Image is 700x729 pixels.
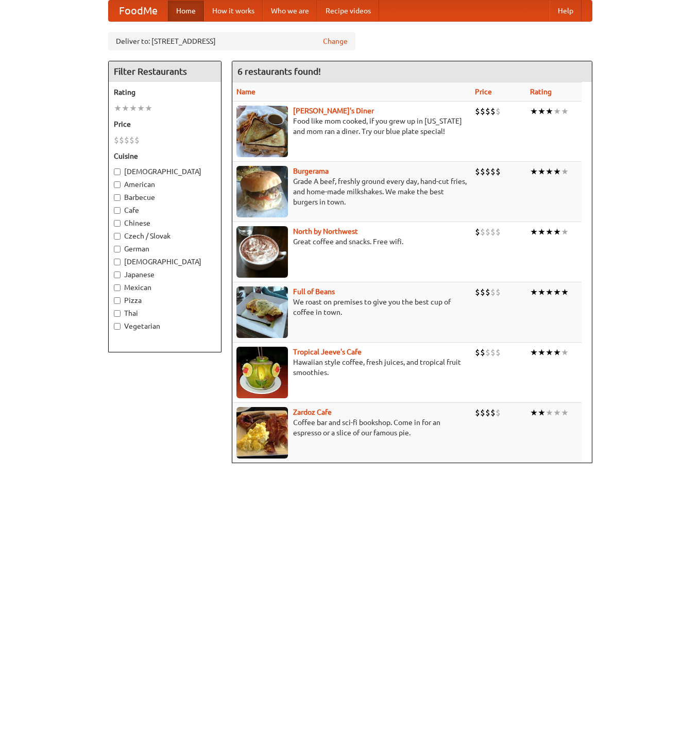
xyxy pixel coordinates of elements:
[114,284,121,291] input: Mexican
[485,106,490,117] li: $
[293,107,374,115] b: [PERSON_NAME]'s Diner
[236,176,467,207] p: Grade A beef, freshly ground every day, hand-cut fries, and home-made milkshakes. We make the bes...
[114,233,121,240] input: Czech / Slovak
[553,166,561,177] li: ★
[485,347,490,358] li: $
[490,226,496,238] li: $
[114,310,121,317] input: Thai
[114,87,216,97] h5: Rating
[204,1,263,21] a: How it works
[108,32,355,50] div: Deliver to: [STREET_ADDRESS]
[293,227,358,235] a: North by Northwest
[496,347,501,358] li: $
[553,347,561,358] li: ★
[530,407,538,418] li: ★
[114,103,122,114] li: ★
[114,269,216,280] label: Japanese
[561,106,569,117] li: ★
[480,166,485,177] li: $
[550,1,582,21] a: Help
[530,226,538,238] li: ★
[490,407,496,418] li: $
[490,106,496,117] li: $
[237,66,321,76] ng-pluralize: 6 restaurants found!
[553,226,561,238] li: ★
[236,357,467,378] p: Hawaiian style coffee, fresh juices, and tropical fruit smoothies.
[475,407,480,418] li: $
[137,103,145,114] li: ★
[485,226,490,238] li: $
[114,194,121,201] input: Barbecue
[475,347,480,358] li: $
[545,166,553,177] li: ★
[114,272,121,278] input: Japanese
[114,259,121,265] input: [DEMOGRAPHIC_DATA]
[480,226,485,238] li: $
[553,106,561,117] li: ★
[538,347,545,358] li: ★
[545,286,553,298] li: ★
[317,1,379,21] a: Recipe videos
[496,226,501,238] li: $
[114,295,216,306] label: Pizza
[475,166,480,177] li: $
[293,287,335,296] a: Full of Beans
[114,207,121,214] input: Cafe
[293,167,329,175] a: Burgerama
[114,257,216,267] label: [DEMOGRAPHIC_DATA]
[480,286,485,298] li: $
[475,88,492,96] a: Price
[485,407,490,418] li: $
[114,244,216,254] label: German
[538,166,545,177] li: ★
[553,407,561,418] li: ★
[114,246,121,252] input: German
[109,61,221,82] h4: Filter Restaurants
[480,407,485,418] li: $
[114,134,119,146] li: $
[545,347,553,358] li: ★
[496,407,501,418] li: $
[496,286,501,298] li: $
[496,166,501,177] li: $
[134,134,140,146] li: $
[114,321,216,331] label: Vegetarian
[545,106,553,117] li: ★
[561,166,569,177] li: ★
[114,179,216,190] label: American
[538,106,545,117] li: ★
[119,134,124,146] li: $
[480,347,485,358] li: $
[236,347,288,398] img: jeeves.jpg
[490,347,496,358] li: $
[114,231,216,241] label: Czech / Slovak
[236,286,288,338] img: beans.jpg
[530,347,538,358] li: ★
[109,1,168,21] a: FoodMe
[490,286,496,298] li: $
[236,106,288,157] img: sallys.jpg
[114,297,121,304] input: Pizza
[561,347,569,358] li: ★
[490,166,496,177] li: $
[114,181,121,188] input: American
[236,88,255,96] a: Name
[553,286,561,298] li: ★
[545,226,553,238] li: ★
[323,36,348,46] a: Change
[114,151,216,161] h5: Cuisine
[293,408,332,416] a: Zardoz Cafe
[538,407,545,418] li: ★
[480,106,485,117] li: $
[293,348,362,356] b: Tropical Jeeve's Cafe
[114,282,216,293] label: Mexican
[114,119,216,129] h5: Price
[530,166,538,177] li: ★
[122,103,129,114] li: ★
[114,168,121,175] input: [DEMOGRAPHIC_DATA]
[475,106,480,117] li: $
[530,106,538,117] li: ★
